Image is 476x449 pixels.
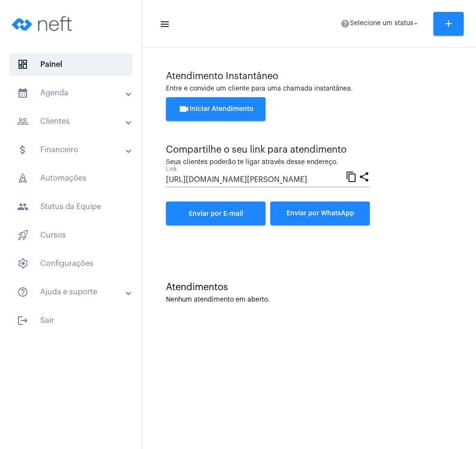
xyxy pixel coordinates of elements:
[166,85,452,92] div: Entre e convide um cliente para uma chamada instantânea.
[412,19,420,28] mat-icon: arrow_drop_down
[9,167,132,190] span: Automações
[17,173,28,184] span: sidenav icon
[17,87,28,99] mat-icon: sidenav icon
[9,224,132,247] span: Cursos
[178,106,254,112] span: Iniciar Atendimento
[9,252,132,275] span: Configurações
[17,201,28,212] mat-icon: sidenav icon
[9,53,132,76] span: Painel
[178,103,190,115] mat-icon: videocam
[6,138,142,161] mat-expansion-panel-header: sidenav iconFinanceiro
[6,281,142,303] mat-expansion-panel-header: sidenav iconAjuda e suporte
[17,144,28,156] mat-icon: sidenav icon
[17,286,127,298] mat-panel-title: Ajuda e suporte
[17,144,127,156] mat-panel-title: Financeiro
[189,211,243,217] span: Enviar por E-mail
[17,315,28,326] mat-icon: sidenav icon
[17,87,127,99] mat-panel-title: Agenda
[17,116,127,127] mat-panel-title: Clientes
[17,258,28,269] span: sidenav icon
[358,171,370,182] mat-icon: share
[17,59,28,70] span: sidenav icon
[6,110,142,133] mat-expansion-panel-header: sidenav iconClientes
[166,282,452,293] div: Atendimentos
[9,309,132,332] span: Sair
[350,20,413,27] span: Selecione um status
[346,171,357,182] mat-icon: content_copy
[6,82,142,104] mat-expansion-panel-header: sidenav iconAgenda
[9,195,132,218] span: Status da Equipe
[286,210,354,217] span: Enviar por WhatsApp
[8,5,79,43] img: logo-neft-novo-2.png
[166,71,452,82] div: Atendimento Instantâneo
[166,202,265,225] a: Enviar por E-mail
[340,19,350,28] mat-icon: help
[17,286,28,298] mat-icon: sidenav icon
[17,229,28,241] span: sidenav icon
[17,116,28,127] mat-icon: sidenav icon
[166,97,265,121] button: Iniciar Atendimento
[443,18,454,29] mat-icon: add
[166,145,370,155] div: Compartilhe o seu link para atendimento
[335,14,426,33] button: Selecione um status
[270,202,370,225] button: Enviar por WhatsApp
[166,159,370,166] div: Seus clientes poderão te ligar através desse endereço.
[166,296,452,303] div: Nenhum atendimento em aberto.
[159,18,169,30] mat-icon: sidenav icon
